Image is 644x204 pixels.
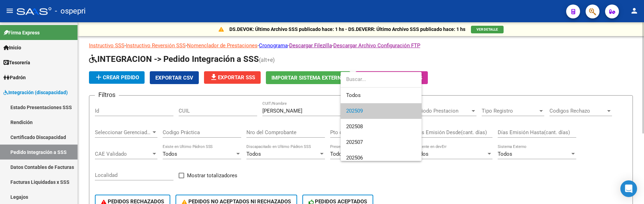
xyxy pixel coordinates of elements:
[346,139,363,145] span: 202507
[346,155,363,161] span: 202506
[346,108,363,114] span: 202509
[620,180,637,197] div: Open Intercom Messenger
[346,88,416,103] span: Todos
[346,123,363,130] span: 202508
[341,72,422,87] input: dropdown search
